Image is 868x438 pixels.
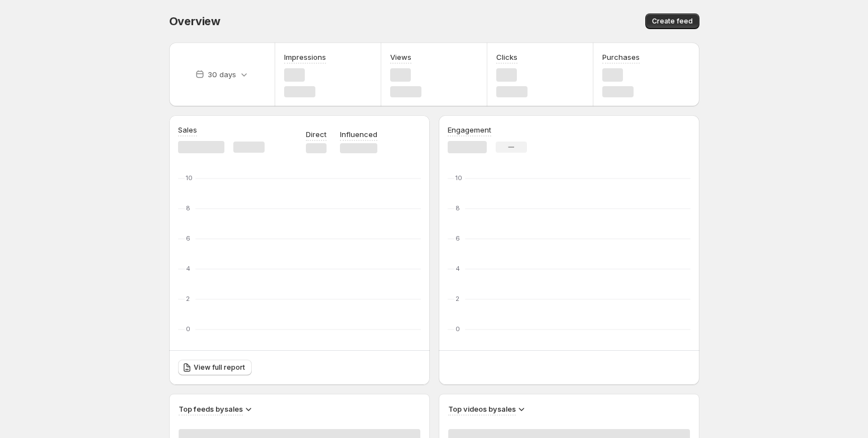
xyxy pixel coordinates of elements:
[455,204,460,212] text: 8
[178,124,197,135] h3: Sales
[645,13,699,29] button: Create feed
[169,15,220,28] span: Overview
[186,325,190,333] text: 0
[186,204,190,212] text: 8
[186,265,190,272] text: 4
[455,325,460,333] text: 0
[186,295,190,303] text: 2
[455,295,459,303] text: 2
[455,174,462,182] text: 10
[178,360,252,375] a: View full report
[194,363,245,372] span: View full report
[448,403,516,415] h3: Top videos by sales
[186,174,193,182] text: 10
[186,234,190,242] text: 6
[602,51,640,63] h3: Purchases
[455,234,460,242] text: 6
[340,129,377,140] p: Influenced
[179,403,243,415] h3: Top feeds by sales
[390,51,411,63] h3: Views
[284,51,326,63] h3: Impressions
[652,17,693,26] span: Create feed
[208,69,236,80] p: 30 days
[496,51,517,63] h3: Clicks
[306,129,327,140] p: Direct
[455,265,460,272] text: 4
[448,124,491,135] h3: Engagement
